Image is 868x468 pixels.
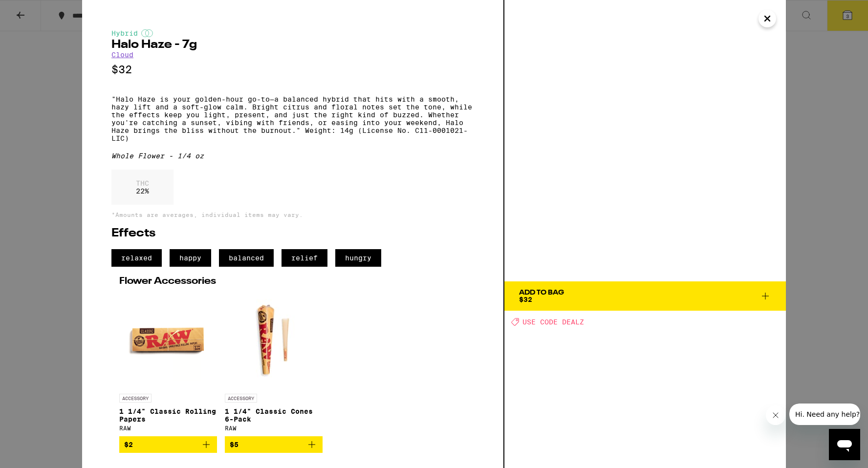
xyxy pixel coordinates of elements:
[119,291,217,389] img: RAW - 1 1/4" Classic Rolling Papers
[519,296,532,303] span: $32
[111,249,162,267] span: relaxed
[111,64,474,76] p: $32
[759,10,776,27] button: Close
[111,228,474,239] h2: Effects
[504,281,786,311] button: Add To Bag$32
[230,441,239,448] span: $5
[119,407,217,423] p: 1 1/4" Classic Rolling Papers
[519,289,564,296] div: Add To Bag
[789,404,860,425] iframe: Message from company
[111,95,474,142] p: "Halo Haze is your golden-hour go-to—a balanced hybrid that hits with a smooth, hazy lift and a s...
[829,429,860,460] iframe: Button to launch messaging window
[119,277,466,286] h2: Flower Accessories
[225,425,323,431] div: RAW
[111,39,474,51] h2: Halo Haze - 7g
[111,51,133,59] a: Cloud
[335,249,381,267] span: hungry
[141,29,153,37] img: hybridColor.svg
[119,394,152,403] p: ACCESSORY
[225,394,257,403] p: ACCESSORY
[225,291,323,436] a: Open page for 1 1/4" Classic Cones 6-Pack from RAW
[111,170,174,205] div: 22 %
[136,179,149,187] p: THC
[282,249,327,267] span: relief
[111,152,474,160] div: Whole Flower - 1/4 oz
[111,212,474,218] p: *Amounts are averages, individual items may vary.
[522,318,584,326] span: USE CODE DEALZ
[124,441,133,448] span: $2
[219,249,274,267] span: balanced
[119,291,217,436] a: Open page for 1 1/4" Classic Rolling Papers from RAW
[119,425,217,431] div: RAW
[170,249,211,267] span: happy
[225,436,323,453] button: Add to bag
[225,291,323,389] img: RAW - 1 1/4" Classic Cones 6-Pack
[766,405,785,425] iframe: Close message
[225,407,323,423] p: 1 1/4" Classic Cones 6-Pack
[111,29,474,37] div: Hybrid
[119,436,217,453] button: Add to bag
